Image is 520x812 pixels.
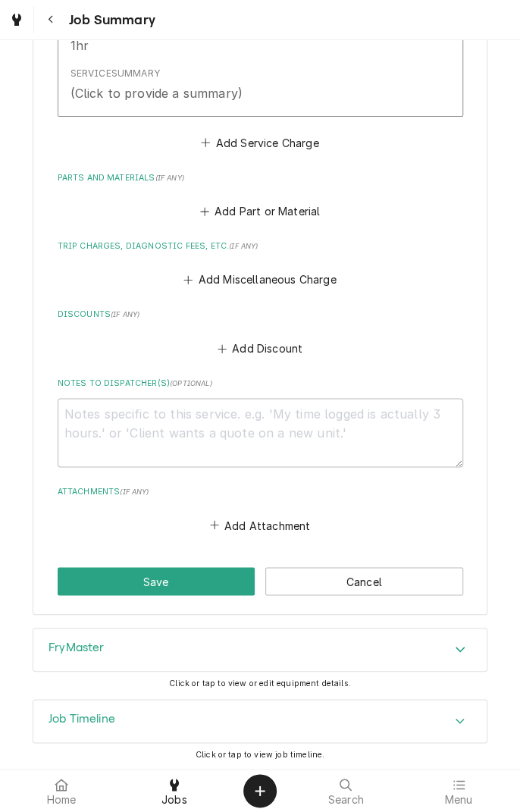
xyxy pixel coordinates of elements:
[155,174,184,182] span: ( if any )
[58,567,463,595] div: Button Group
[33,700,487,742] div: Accordion Header
[70,84,243,102] div: (Click to provide a summary)
[196,749,324,759] span: Click or tap to view job timeline.
[119,773,230,809] a: Jobs
[328,794,364,806] span: Search
[33,629,487,671] button: Accordion Details Expand Trigger
[70,36,89,55] div: 1hr
[33,629,487,671] div: Accordion Header
[403,773,515,809] a: Menu
[6,773,117,809] a: Home
[47,794,77,806] span: Home
[58,485,463,535] div: Attachments
[33,700,487,742] button: Accordion Details Expand Trigger
[58,485,463,497] label: Attachments
[197,201,322,222] button: Add Part or Material
[58,309,463,321] label: Discounts
[170,379,212,387] span: ( optional )
[58,240,463,290] div: Trip Charges, Diagnostic Fees, etc.
[58,309,463,359] div: Discounts
[207,514,313,535] button: Add Attachment
[33,699,487,743] div: Job Timeline
[64,10,155,30] span: Job Summary
[3,6,30,33] a: Go to Jobs
[181,269,339,290] button: Add Miscellaneous Charge
[58,172,463,222] div: Parts and Materials
[243,774,277,807] button: Create Object
[444,794,472,806] span: Menu
[111,310,139,318] span: ( if any )
[215,337,305,359] button: Add Discount
[199,132,321,153] button: Add Service Charge
[58,567,463,595] div: Button Group Row
[120,487,149,495] span: ( if any )
[58,378,463,390] label: Notes to Dispatcher(s)
[70,67,160,80] div: Service Summary
[290,773,402,809] a: Search
[49,712,115,726] h3: Job Timeline
[58,172,463,184] label: Parts and Materials
[58,240,463,252] label: Trip Charges, Diagnostic Fees, etc.
[58,378,463,467] div: Notes to Dispatcher(s)
[169,678,351,688] span: Click or tap to view or edit equipment details.
[37,6,64,33] button: Navigate back
[33,628,487,672] div: FryMaster
[229,242,258,250] span: ( if any )
[265,567,463,595] button: Cancel
[58,567,255,595] button: Save
[161,794,187,806] span: Jobs
[49,641,104,655] h3: FryMaster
